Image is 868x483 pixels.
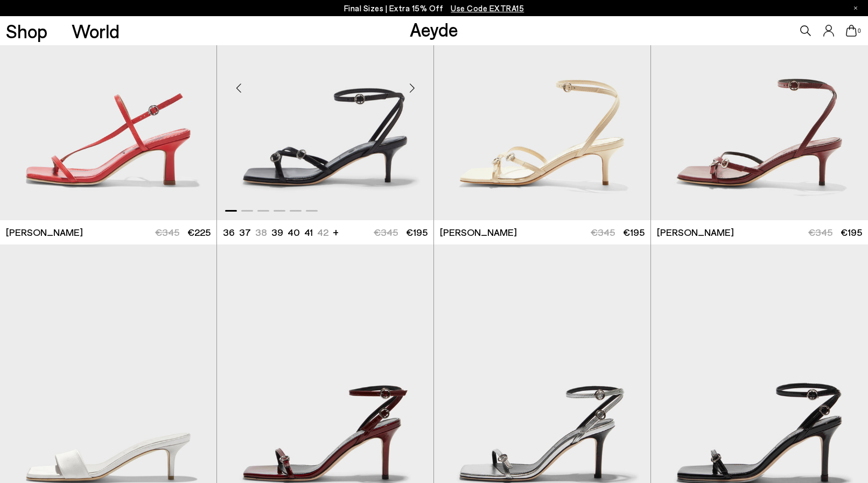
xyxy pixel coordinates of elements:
[651,220,868,244] a: [PERSON_NAME] €345 €195
[841,226,862,238] span: €195
[288,226,300,239] li: 40
[304,226,313,239] li: 41
[591,226,615,238] span: €345
[846,25,857,37] a: 0
[187,226,211,238] span: €225
[623,226,645,238] span: €195
[374,226,398,238] span: €345
[72,22,120,40] a: World
[217,220,433,244] a: 36 37 38 39 40 41 42 + €345 €195
[223,226,235,239] li: 36
[333,225,339,239] li: +
[451,3,524,13] span: Navigate to /collections/ss25-final-sizes
[6,226,83,239] span: [PERSON_NAME]
[406,226,428,238] span: €195
[6,22,47,40] a: Shop
[857,28,862,34] span: 0
[271,226,283,239] li: 39
[222,72,255,104] div: Previous slide
[239,226,251,239] li: 37
[396,72,428,104] div: Next slide
[410,18,458,40] a: Aeyde
[223,226,325,239] ul: variant
[657,226,734,239] span: [PERSON_NAME]
[344,2,524,15] p: Final Sizes | Extra 15% Off
[155,226,179,238] span: €345
[808,226,832,238] span: €345
[434,220,650,244] a: [PERSON_NAME] €345 €195
[440,226,517,239] span: [PERSON_NAME]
